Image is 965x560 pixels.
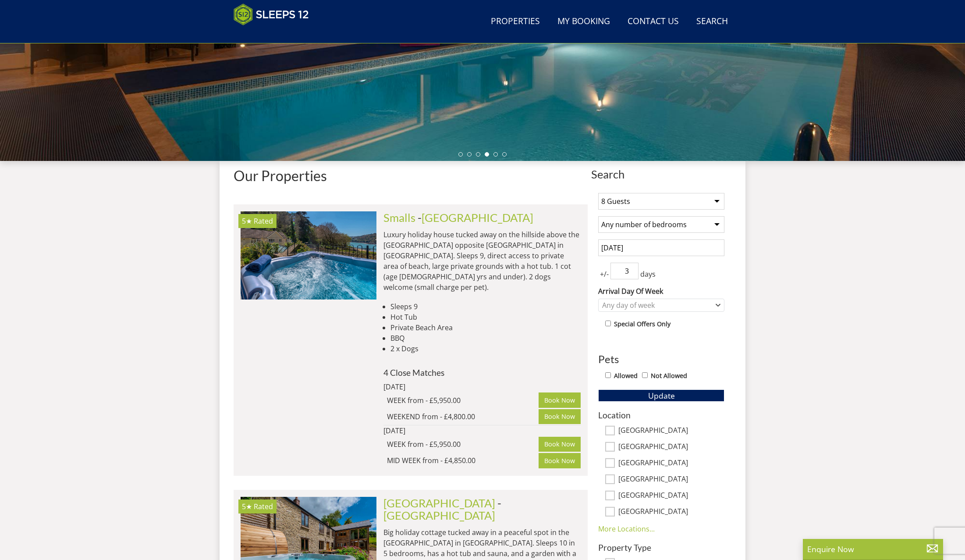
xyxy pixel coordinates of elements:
label: [GEOGRAPHIC_DATA] [618,426,724,436]
label: [GEOGRAPHIC_DATA] [618,507,724,517]
a: [GEOGRAPHIC_DATA] [383,509,495,522]
div: Combobox [598,299,724,312]
a: Smalls [383,211,415,224]
div: WEEKEND from - £4,800.00 [387,411,539,422]
a: More Locations... [598,524,655,534]
a: Book Now [539,437,581,452]
img: smalls-salcombe-beach-accomodation-holiday-home-stays-9.original.jpg [241,211,376,299]
label: [GEOGRAPHIC_DATA] [618,491,724,501]
label: [GEOGRAPHIC_DATA] [618,442,724,452]
span: Rated [254,502,273,511]
a: [GEOGRAPHIC_DATA] [383,496,495,510]
h1: Our Properties [234,168,588,183]
div: WEEK from - £5,950.00 [387,395,539,406]
h3: Pets [598,353,724,365]
label: [GEOGRAPHIC_DATA] [618,459,724,468]
label: [GEOGRAPHIC_DATA] [618,475,724,485]
label: Not Allowed [651,371,687,381]
img: Sleeps 12 [234,4,309,25]
a: Properties [487,12,543,32]
p: Enquire Now [807,543,939,555]
li: 2 x Dogs [390,343,581,354]
span: Smalls has a 5 star rating under the Quality in Tourism Scheme [242,216,252,226]
h3: Property Type [598,543,724,552]
li: Hot Tub [390,312,581,322]
a: Search [693,12,731,32]
li: Sleeps 9 [390,301,581,312]
span: - [383,496,501,522]
span: Otterhead House has a 5 star rating under the Quality in Tourism Scheme [242,502,252,511]
div: [DATE] [383,382,502,392]
span: - [418,211,533,224]
a: Book Now [539,409,581,424]
li: BBQ [390,333,581,343]
span: Search [591,168,731,180]
a: My Booking [554,12,614,32]
label: Arrival Day Of Week [598,286,724,296]
a: Book Now [539,453,581,468]
h4: 4 Close Matches [383,368,581,377]
a: 5★ Rated [241,211,376,299]
label: Special Offers Only [614,319,671,329]
a: [GEOGRAPHIC_DATA] [422,211,533,224]
span: days [639,269,657,279]
div: Any day of week [600,300,713,310]
li: Private Beach Area [390,322,581,333]
span: +/- [598,269,610,279]
a: Contact Us [624,12,682,32]
p: Luxury holiday house tucked away on the hillside above the [GEOGRAPHIC_DATA] opposite [GEOGRAPHIC... [383,229,581,292]
div: MID WEEK from - £4,850.00 [387,455,539,466]
div: [DATE] [383,425,502,436]
div: WEEK from - £5,950.00 [387,439,539,449]
a: Book Now [539,392,581,407]
span: Rated [254,216,273,226]
span: Update [648,390,675,401]
label: Allowed [614,371,638,381]
h3: Location [598,410,724,420]
button: Update [598,389,724,402]
input: Arrival Date [598,239,724,256]
iframe: Customer reviews powered by Trustpilot [229,31,321,38]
